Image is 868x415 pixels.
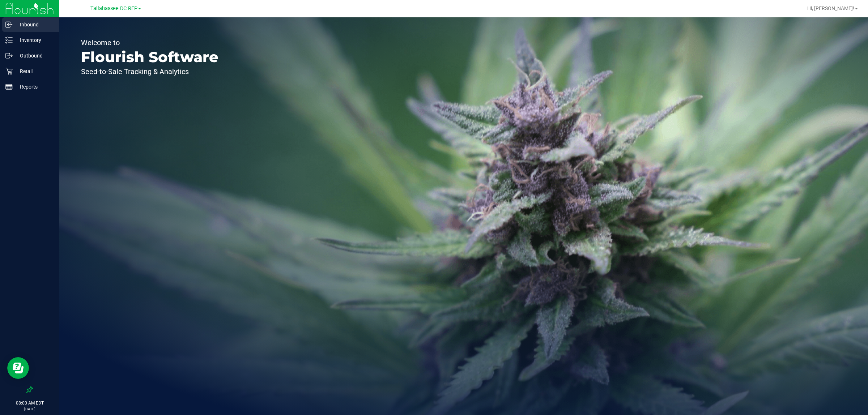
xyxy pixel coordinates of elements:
[13,67,56,76] p: Retail
[3,400,56,406] p: 08:00 AM EDT
[7,357,29,379] iframe: Resource center
[81,39,218,46] p: Welcome to
[81,50,218,64] p: Flourish Software
[5,83,13,90] inline-svg: Reports
[5,68,13,75] inline-svg: Retail
[5,21,13,28] inline-svg: Inbound
[13,36,56,44] p: Inventory
[5,52,13,59] inline-svg: Outbound
[13,20,56,29] p: Inbound
[13,82,56,91] p: Reports
[807,5,854,11] span: Hi, [PERSON_NAME]!
[81,68,218,75] p: Seed-to-Sale Tracking & Analytics
[90,5,137,12] span: Tallahassee DC REP
[5,37,13,44] inline-svg: Inventory
[26,386,33,393] label: Pin the sidebar to full width on large screens
[13,51,56,60] p: Outbound
[3,406,56,412] p: [DATE]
